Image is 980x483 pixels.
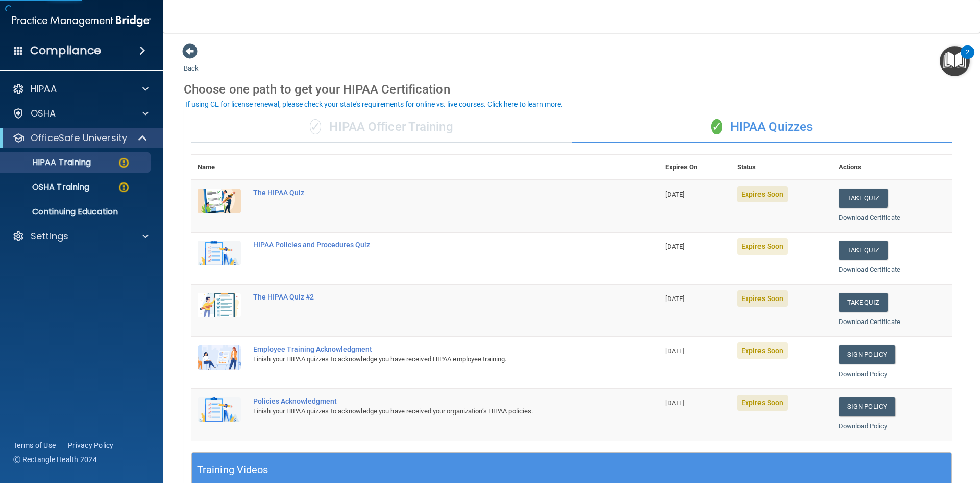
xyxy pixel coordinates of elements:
h5: Training Videos [197,461,268,479]
span: [DATE] [665,347,684,355]
div: The HIPAA Quiz [253,189,608,197]
span: [DATE] [665,191,684,198]
a: Sign Policy [839,397,895,416]
div: If using CE for license renewal, please check your state's requirements for online vs. live cours... [185,101,563,108]
img: PMB logo [12,11,151,31]
a: OSHA [12,107,149,120]
p: HIPAA Training [7,157,91,168]
a: Settings [12,230,149,242]
div: HIPAA Quizzes [572,112,952,143]
div: HIPAA Officer Training [191,112,572,143]
span: Expires Soon [737,395,788,411]
div: Policies Acknowledgment [253,397,608,405]
span: ✓ [711,119,722,134]
a: OfficeSafe University [12,132,148,144]
a: Sign Policy [839,345,895,364]
button: If using CE for license renewal, please check your state's requirements for online vs. live cours... [184,99,565,109]
p: Continuing Education [7,206,146,217]
a: Terms of Use [13,440,56,450]
span: Expires Soon [737,238,788,255]
a: Download Certificate [839,318,900,326]
a: Download Policy [839,370,888,378]
span: [DATE] [665,243,684,250]
p: OSHA Training [7,182,89,192]
a: Download Certificate [839,266,900,273]
h4: Compliance [30,43,101,58]
img: warning-circle.0cc9ac19.png [117,181,130,194]
p: OfficeSafe University [31,132,127,144]
th: Status [731,155,832,180]
button: Open Resource Center, 2 new notifications [940,46,970,76]
a: Back [184,52,199,72]
span: Expires Soon [737,290,788,307]
div: The HIPAA Quiz #2 [253,293,608,301]
div: HIPAA Policies and Procedures Quiz [253,241,608,249]
p: HIPAA [31,83,57,95]
a: Download Certificate [839,214,900,221]
span: ✓ [310,119,321,134]
div: Finish your HIPAA quizzes to acknowledge you have received your organization’s HIPAA policies. [253,405,608,418]
div: Finish your HIPAA quizzes to acknowledge you have received HIPAA employee training. [253,353,608,365]
th: Name [191,155,247,180]
p: OSHA [31,107,56,120]
a: Privacy Policy [68,440,114,450]
th: Expires On [659,155,730,180]
p: Settings [31,230,68,242]
span: [DATE] [665,295,684,303]
button: Take Quiz [839,293,888,312]
span: Expires Soon [737,342,788,359]
a: Download Policy [839,422,888,430]
div: Choose one path to get your HIPAA Certification [184,75,960,104]
button: Take Quiz [839,241,888,260]
a: HIPAA [12,83,149,95]
th: Actions [832,155,952,180]
span: [DATE] [665,399,684,407]
div: 2 [966,52,969,65]
span: Ⓒ Rectangle Health 2024 [13,454,97,465]
div: Employee Training Acknowledgment [253,345,608,353]
button: Take Quiz [839,189,888,208]
span: Expires Soon [737,186,788,202]
img: warning-circle.0cc9ac19.png [117,156,130,169]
